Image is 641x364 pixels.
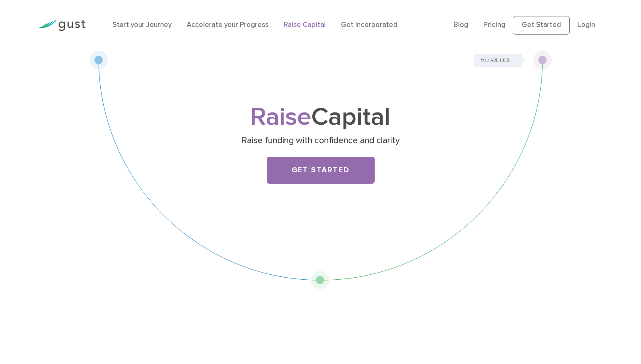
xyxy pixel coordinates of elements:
[154,106,487,129] h1: Capital
[250,102,311,132] span: Raise
[577,21,595,29] a: Login
[453,21,468,29] a: Blog
[267,157,375,184] a: Get Started
[187,21,268,29] a: Accelerate your Progress
[341,21,397,29] a: Get Incorporated
[38,20,86,31] img: Gust Logo
[284,21,326,29] a: Raise Capital
[157,135,484,147] p: Raise funding with confidence and clarity
[483,21,505,29] a: Pricing
[113,21,172,29] a: Start your Journey
[513,16,570,35] a: Get Started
